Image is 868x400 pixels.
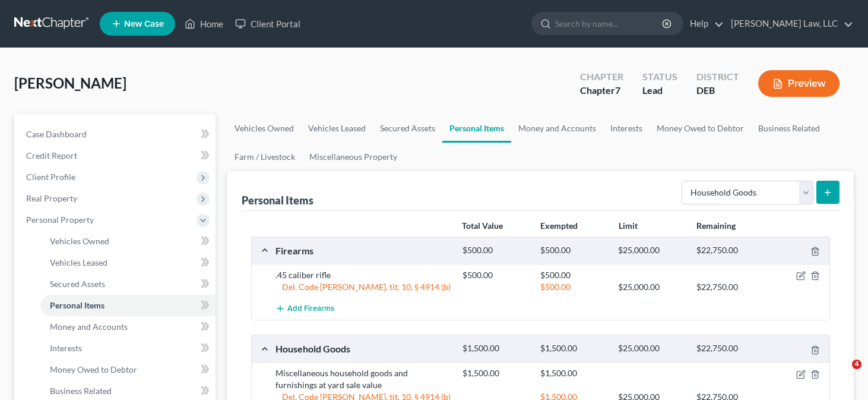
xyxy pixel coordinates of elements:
[40,231,216,252] a: Vehicles Owned
[696,221,736,231] strong: Remaining
[124,20,164,29] span: New Case
[40,295,216,316] a: Personal Items
[373,114,442,143] a: Secured Assets
[40,252,216,273] a: Vehicles Leased
[50,300,104,310] span: Personal Items
[275,298,334,320] button: Add Firearms
[852,360,861,369] span: 4
[270,269,457,281] div: .45 caliber rifle
[442,114,511,143] a: Personal Items
[270,342,457,355] div: Household Goods
[534,367,612,379] div: $1,500.00
[270,244,457,257] div: Firearms
[26,150,77,160] span: Credit Report
[603,114,650,143] a: Interests
[650,114,751,143] a: Money Owed to Debtor
[457,367,534,379] div: $1,500.00
[534,245,612,256] div: $500.00
[696,84,739,97] div: DEB
[457,269,534,281] div: $500.00
[40,316,216,338] a: Money and Accounts
[555,12,664,34] input: Search by name...
[534,281,612,293] div: $500.00
[642,70,677,84] div: Status
[828,360,856,388] iframe: Intercom live chat
[17,145,216,166] a: Credit Report
[227,114,301,143] a: Vehicles Owned
[619,221,638,231] strong: Limit
[40,359,216,380] a: Money Owed to Debtor
[301,114,373,143] a: Vehicles Leased
[40,273,216,295] a: Secured Assets
[270,281,457,293] div: Del. Code [PERSON_NAME]. tit. 10, § 4914 (b)
[270,367,457,391] div: Miscellaneous household goods and furnishings at yard sale value
[50,343,82,353] span: Interests
[26,193,77,203] span: Real Property
[690,343,768,354] div: $22,750.00
[457,343,534,354] div: $1,500.00
[40,338,216,359] a: Interests
[612,281,690,293] div: $25,000.00
[696,70,739,84] div: District
[26,215,94,225] span: Personal Property
[179,13,229,34] a: Home
[540,221,578,231] strong: Exempted
[229,13,306,34] a: Client Portal
[227,143,302,171] a: Farm / Livestock
[684,13,724,34] a: Help
[725,13,853,34] a: [PERSON_NAME] Law, LLC
[50,279,105,289] span: Secured Assets
[612,245,690,256] div: $25,000.00
[287,304,334,314] span: Add Firearms
[642,84,677,97] div: Lead
[50,386,112,396] span: Business Related
[758,70,840,97] button: Preview
[690,245,768,256] div: $22,750.00
[580,70,623,84] div: Chapter
[14,74,126,92] span: [PERSON_NAME]
[511,114,603,143] a: Money and Accounts
[26,129,87,139] span: Case Dashboard
[615,84,620,96] span: 7
[534,343,612,354] div: $1,500.00
[534,269,612,281] div: $500.00
[26,172,75,182] span: Client Profile
[50,322,128,332] span: Money and Accounts
[690,281,768,293] div: $22,750.00
[302,143,404,171] a: Miscellaneous Property
[50,364,137,374] span: Money Owed to Debtor
[612,343,690,354] div: $25,000.00
[462,221,503,231] strong: Total Value
[17,124,216,145] a: Case Dashboard
[242,193,313,207] div: Personal Items
[50,236,109,246] span: Vehicles Owned
[50,257,107,267] span: Vehicles Leased
[580,84,623,97] div: Chapter
[457,245,534,256] div: $500.00
[751,114,827,143] a: Business Related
